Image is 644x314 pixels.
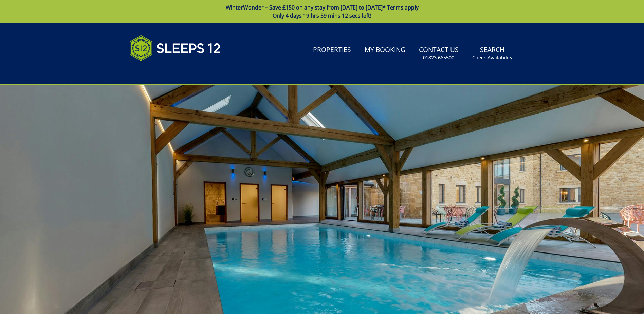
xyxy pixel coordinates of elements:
[126,69,197,75] iframe: Customer reviews powered by Trustpilot
[310,42,354,58] a: Properties
[470,42,515,65] a: SearchCheck Availability
[129,31,221,65] img: Sleeps 12
[472,54,512,61] small: Check Availability
[273,12,371,19] span: Only 4 days 19 hrs 59 mins 12 secs left!
[423,54,454,61] small: 01823 665500
[416,42,461,65] a: Contact Us01823 665500
[362,42,408,58] a: My Booking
